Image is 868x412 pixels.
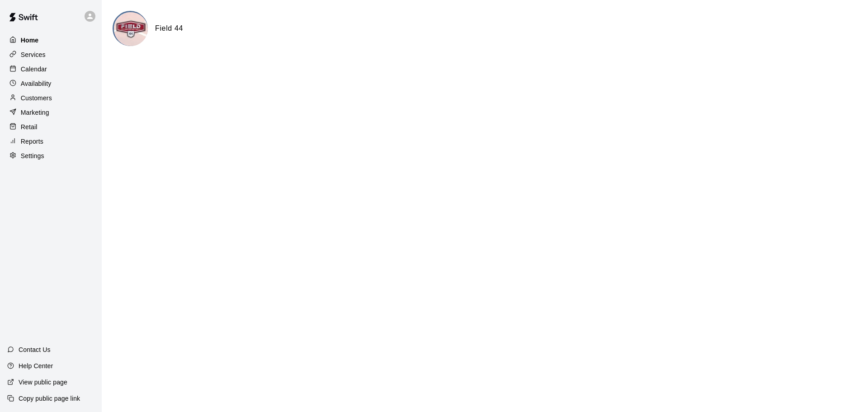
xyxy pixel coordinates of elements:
p: Settings [21,151,44,160]
a: Home [7,33,94,47]
img: Field 44 logo [114,12,148,46]
a: Reports [7,135,94,148]
p: Availability [21,79,52,88]
a: Marketing [7,106,94,119]
p: View public page [19,378,67,387]
p: Help Center [19,361,53,370]
a: Retail [7,120,94,134]
p: Reports [21,137,43,146]
a: Services [7,48,94,61]
p: Marketing [21,108,49,117]
a: Settings [7,149,94,163]
p: Home [21,36,39,45]
a: Availability [7,77,94,90]
p: Calendar [21,65,47,74]
p: Copy public page link [19,394,80,403]
p: Contact Us [19,345,51,354]
a: Calendar [7,62,94,76]
p: Retail [21,122,38,131]
h6: Field 44 [155,23,183,34]
a: Customers [7,91,94,105]
p: Services [21,50,46,59]
p: Customers [21,94,52,103]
